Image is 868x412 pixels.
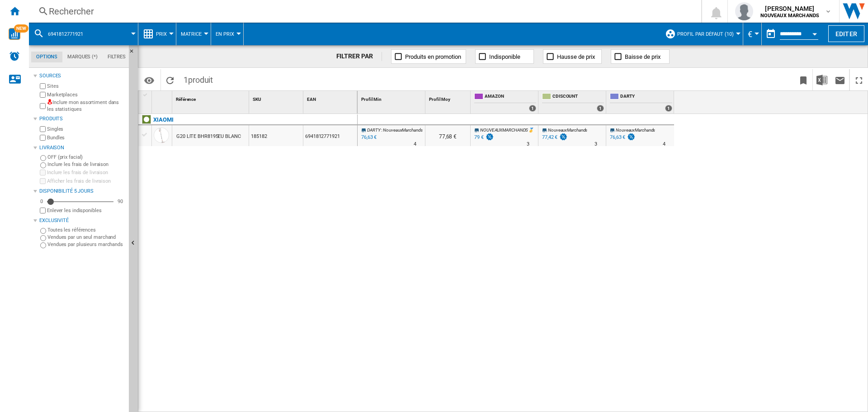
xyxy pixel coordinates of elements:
[735,2,753,20] img: profile.jpg
[47,241,125,248] label: Vendues par plusieurs marchands
[49,5,678,18] div: Rechercher
[472,91,538,114] div: AMAZON 1 offers sold by AMAZON
[39,144,125,152] div: Livraison
[828,25,864,42] button: Editer
[850,69,868,90] button: Plein écran
[425,125,470,146] div: 77,68 €
[40,208,46,213] input: Afficher les frais de livraison
[677,23,738,45] button: Profil par défaut (10)
[174,91,249,105] div: Référence Sort None
[40,228,46,234] input: Toutes les références
[485,133,494,141] img: promotionV3.png
[414,140,416,149] div: Délai de livraison : 4 jours
[597,105,604,112] div: 1 offers sold by CDISCOUNT
[665,23,738,45] div: Profil par défaut (10)
[47,197,113,206] md-slider: Disponibilité
[305,91,357,105] div: Sort None
[40,100,46,112] input: Inclure mon assortiment dans les statistiques
[303,125,357,146] div: 6941812771921
[39,217,125,224] div: Exclusivité
[625,53,660,60] span: Baisse de prix
[40,162,46,168] input: Inclure les frais de livraison
[760,13,820,19] b: NOUVEAUX MARCHANDS
[594,140,597,149] div: Délai de livraison : 3 jours
[480,128,533,133] span: NOUVEAUXMARCHANDS🥇
[807,24,823,41] button: Open calendar
[405,53,461,60] span: Produits en promotion
[527,140,529,149] div: Délai de livraison : 3 jours
[40,242,46,248] input: Vendues par plusieurs marchands
[38,198,45,205] div: 0
[47,99,125,113] label: Inclure mon assortiment dans les statistiques
[540,91,606,114] div: CDISCOUNT 1 offers sold by CDISCOUNT
[529,105,536,112] div: 1 offers sold by AMAZON
[427,91,470,105] div: Sort None
[31,52,62,62] md-tab-item: Options
[48,23,92,45] button: 6941812771921
[474,134,484,140] div: 79 €
[627,133,636,141] img: promotionV3.png
[48,31,83,37] span: 6941812771921
[251,91,303,105] div: Sort None
[336,52,382,61] div: FILTRER PAR
[748,23,757,45] button: €
[14,24,28,33] span: NEW
[176,126,241,147] div: G20 LITE BHR8195EU BLANC
[762,25,780,43] button: md-calendar
[216,23,239,45] button: En Prix
[616,128,655,133] span: NouveauxMarchands
[367,128,381,133] span: DARTY
[174,91,249,105] div: Sort None
[40,178,46,184] input: Afficher les frais de livraison
[381,128,422,133] span: : NouveauxMarchands
[620,93,672,101] span: DARTY
[47,234,125,241] label: Vendues par un seul marchand
[611,49,670,64] button: Baisse de prix
[489,53,520,60] span: Indisponible
[154,91,172,105] div: Sort None
[47,207,125,214] label: Enlever les indisponibles
[813,69,831,90] button: Télécharger au format Excel
[251,91,303,105] div: SKU Sort None
[307,97,316,102] span: EAN
[541,133,568,142] div: 77,42 €
[794,69,812,90] button: Créer un favoris
[360,133,377,142] div: Mise à jour : lundi 13 octobre 2025 03:02
[47,154,125,161] label: OFF (prix facial)
[249,125,303,146] div: 185182
[427,91,470,105] div: Profil Moy Sort None
[188,75,213,85] span: produit
[140,72,158,88] button: Options
[153,114,173,125] div: Cliquez pour filtrer sur cette marque
[47,161,125,168] label: Inclure les frais de livraison
[176,97,196,102] span: Référence
[743,23,762,45] md-menu: Currency
[677,31,734,37] span: Profil par défaut (10)
[816,75,827,85] img: excel-24x24.png
[47,126,125,133] label: Singles
[548,128,587,133] span: NouveauxMarchands
[552,93,604,101] span: CDISCOUNT
[609,133,636,142] div: 76,63 €
[181,31,202,37] span: Matrice
[557,53,595,60] span: Hausse de prix
[305,91,357,105] div: EAN Sort None
[608,91,674,114] div: DARTY 1 offers sold by DARTY
[40,155,46,161] input: OFF (prix facial)
[253,97,261,102] span: SKU
[9,51,20,62] img: alerts-logo.svg
[129,45,140,62] button: Masquer
[391,49,466,64] button: Produits en promotion
[40,92,46,98] input: Marketplaces
[359,91,425,105] div: Sort None
[179,69,217,88] span: 1
[181,23,206,45] button: Matrice
[429,97,450,102] span: Profil Moy
[40,83,46,89] input: Sites
[475,49,534,64] button: Indisponible
[156,31,167,37] span: Prix
[361,97,382,102] span: Profil Min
